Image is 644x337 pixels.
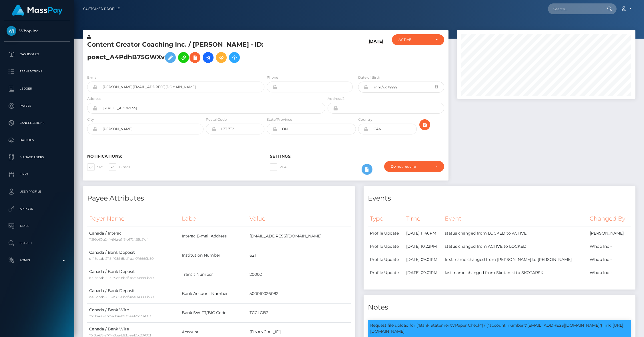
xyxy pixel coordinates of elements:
[7,205,68,213] p: API Keys
[248,227,350,246] td: [EMAIL_ADDRESS][DOMAIN_NAME]
[588,240,631,253] td: Whop Inc -
[83,3,120,15] a: Customer Profile
[87,75,98,80] label: E-mail
[588,266,631,279] td: Whop Inc -
[7,50,68,59] p: Dashboard
[180,227,248,246] td: Interac E-mail Address
[368,211,404,227] th: Type
[4,82,70,96] a: Ledger
[328,96,344,101] label: Address 2
[368,227,404,240] td: Profile Update
[588,227,631,240] td: [PERSON_NAME]
[180,265,248,284] td: Transit Number
[89,257,153,261] small: d415dcab-2115-4985-8bdf-aa4076660b80
[270,163,287,171] label: 2FA
[89,295,153,299] small: d415dcab-2115-4985-8bdf-aa4076660b80
[404,240,443,253] td: [DATE] 10:22PM
[548,3,602,14] input: Search...
[7,256,68,265] p: Admin
[368,266,404,279] td: Profile Update
[7,119,68,127] p: Cancellations
[4,219,70,233] a: Taxes
[443,253,587,266] td: first_name changed from [PERSON_NAME] to [PERSON_NAME]
[4,116,70,130] a: Cancellations
[443,211,587,227] th: Event
[369,39,383,68] h6: [DATE]
[87,246,180,265] td: Canada / Bank Deposit
[4,253,70,267] a: Admin
[180,211,248,227] th: Label
[588,253,631,266] td: Whop Inc -
[87,193,351,203] h4: Payee Attributes
[358,117,372,122] label: Country
[7,222,68,230] p: Taxes
[248,246,350,265] td: 621
[89,314,151,318] small: 75f0b478-a177-40ba-b93c-ee12cc257003
[368,240,404,253] td: Profile Update
[4,99,70,113] a: Payees
[109,163,130,171] label: E-mail
[588,211,631,227] th: Changed By
[4,150,70,164] a: Manage Users
[89,276,153,280] small: d415dcab-2115-4985-8bdf-aa4076660b80
[206,117,227,122] label: Postal Code
[7,239,68,247] p: Search
[248,211,350,227] th: Value
[180,284,248,303] td: Bank Account Number
[7,26,16,36] img: Whop Inc
[4,28,70,33] span: Whop Inc
[7,67,68,76] p: Transactions
[87,40,322,66] h5: Content Creator Coaching Inc. / [PERSON_NAME] - ID: poact_A4PdhB75GWXv
[4,236,70,250] a: Search
[87,154,261,159] h6: Notifications:
[368,193,631,203] h4: Events
[89,237,148,241] small: 113f6c40-a24f-474a-a6f3-b172459b51df
[398,37,431,42] div: ACTIVE
[248,284,350,303] td: 500010026082
[404,227,443,240] td: [DATE] 11:46PM
[87,163,104,171] label: SMS
[370,322,629,334] p: Request file upload for ["Bank Statement","Paper Check"] / {"account_number":"[EMAIL_ADDRESS][DOM...
[87,96,101,101] label: Address
[180,246,248,265] td: Institution Number
[87,211,180,227] th: Payer Name
[7,84,68,93] p: Ledger
[248,303,350,322] td: TCCLGB3L
[248,265,350,284] td: 20002
[391,164,431,169] div: Do not require
[443,227,587,240] td: status changed from LOCKED to ACTIVE
[12,5,63,16] img: MassPay Logo
[404,266,443,279] td: [DATE] 09:01PM
[180,303,248,322] td: Bank SWIFT/BIC Code
[384,161,444,172] button: Do not require
[368,302,631,312] h4: Notes
[404,211,443,227] th: Time
[267,117,292,122] label: State/Province
[4,202,70,216] a: API Keys
[87,117,94,122] label: City
[358,75,380,80] label: Date of Birth
[203,52,214,63] a: Initiate Payout
[7,170,68,179] p: Links
[267,75,278,80] label: Phone
[7,153,68,162] p: Manage Users
[87,303,180,322] td: Canada / Bank Wire
[443,266,587,279] td: last_name changed from Skotarski to SKOTARSKI
[4,64,70,79] a: Transactions
[443,240,587,253] td: status changed from ACTIVE to LOCKED
[368,253,404,266] td: Profile Update
[404,253,443,266] td: [DATE] 09:01PM
[7,187,68,196] p: User Profile
[7,136,68,144] p: Batches
[87,227,180,246] td: Canada / Interac
[7,102,68,110] p: Payees
[87,265,180,284] td: Canada / Bank Deposit
[4,167,70,182] a: Links
[392,34,444,45] button: ACTIVE
[270,154,444,159] h6: Settings:
[4,133,70,147] a: Batches
[87,284,180,303] td: Canada / Bank Deposit
[4,47,70,62] a: Dashboard
[4,185,70,199] a: User Profile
